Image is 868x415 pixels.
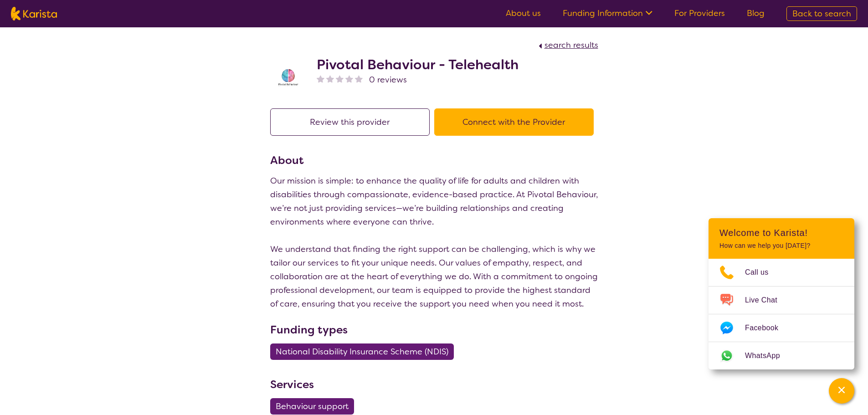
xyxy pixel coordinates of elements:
button: Review this provider [270,108,430,136]
img: nonereviewstar [317,75,324,82]
span: search results [544,40,598,51]
a: About us [506,8,541,19]
h2: Pivotal Behaviour - Telehealth [317,56,519,73]
img: nonereviewstar [336,75,344,82]
span: Call us [745,266,780,279]
a: Review this provider [270,117,434,128]
h3: Funding types [270,322,598,338]
a: Back to search [786,6,857,21]
p: Our mission is simple: to enhance the quality of life for adults and children with disabilities t... [270,174,598,311]
p: How can we help you [DATE]? [719,242,843,250]
button: Channel Menu [829,378,854,404]
span: 0 reviews [369,73,407,87]
h3: Services [270,376,598,393]
a: search results [536,40,598,51]
a: Web link opens in a new tab. [709,342,854,369]
img: nonereviewstar [326,75,334,82]
a: Behaviour support [270,401,360,412]
span: Live Chat [745,293,788,307]
span: WhatsApp [745,349,791,363]
span: Back to search [792,8,851,19]
span: Behaviour support [276,398,349,415]
h3: About [270,152,598,169]
span: National Disability Insurance Scheme (NDIS) [276,343,448,360]
span: Facebook [745,321,789,335]
a: Blog [747,8,765,19]
a: Connect with the Provider [434,117,598,128]
div: Channel Menu [709,218,854,369]
h2: Welcome to Karista! [719,227,843,238]
img: s8av3rcikle0tbnjpqc8.png [270,59,307,95]
button: Connect with the Provider [434,108,594,136]
a: National Disability Insurance Scheme (NDIS) [270,346,459,357]
a: Funding Information [563,8,652,19]
img: nonereviewstar [345,75,353,82]
img: nonereviewstar [355,75,363,82]
a: For Providers [674,8,725,19]
img: Karista logo [11,7,57,20]
ul: Choose channel [709,259,854,369]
